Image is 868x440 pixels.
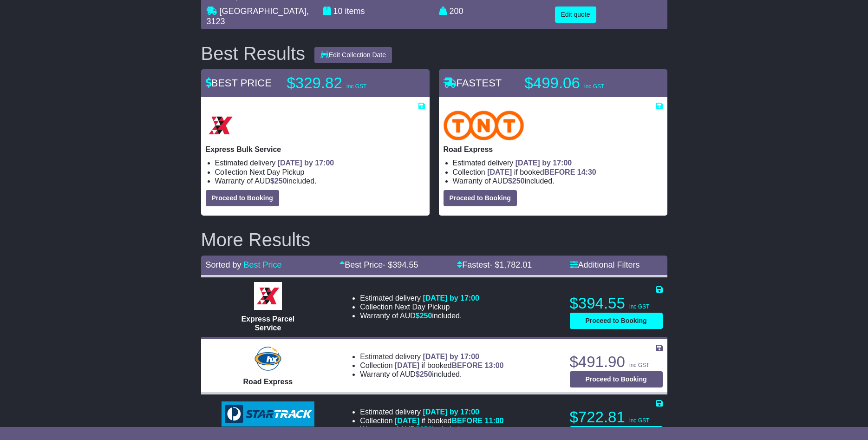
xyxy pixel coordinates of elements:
[201,230,667,250] h2: More Results
[423,294,479,302] span: [DATE] by 17:00
[508,177,525,185] span: $
[555,7,596,23] button: Edit quote
[444,190,517,206] button: Proceed to Booking
[346,83,366,90] span: inc GST
[383,260,418,269] span: - $
[253,345,283,373] img: Hunter Express: Road Express
[360,416,503,425] li: Collection
[206,111,235,140] img: Border Express: Express Bulk Service
[516,159,572,167] span: [DATE] by 17:00
[241,315,295,332] span: Express Parcel Service
[570,294,663,313] p: $394.55
[485,417,504,425] span: 11:00
[444,145,663,154] p: Road Express
[457,260,532,269] a: Fastest- $1,782.01
[444,77,502,89] span: FASTEST
[360,311,479,320] li: Warranty of AUD included.
[485,361,504,369] span: 13:00
[423,353,479,361] span: [DATE] by 17:00
[206,260,241,269] span: Sorted by
[451,417,483,425] span: BEFORE
[244,260,282,269] a: Best Price
[395,303,450,311] span: Next Day Pickup
[453,158,663,167] li: Estimated delivery
[395,361,419,369] span: [DATE]
[220,7,307,16] span: [GEOGRAPHIC_DATA]
[487,168,596,176] span: if booked
[489,260,532,269] span: - $
[360,352,503,361] li: Estimated delivery
[512,177,525,185] span: 250
[444,111,524,140] img: TNT Domestic: Road Express
[206,145,425,154] p: Express Bulk Service
[570,408,663,427] p: $722.81
[453,177,663,185] li: Warranty of AUD included.
[222,401,314,427] img: StarTrack: Express ATL
[287,74,403,92] p: $329.82
[570,313,663,329] button: Proceed to Booking
[395,417,419,425] span: [DATE]
[360,370,503,379] li: Warranty of AUD included.
[196,43,310,64] div: Best Results
[360,294,479,302] li: Estimated delivery
[570,353,663,371] p: $491.90
[420,370,432,378] span: 250
[360,302,479,311] li: Collection
[333,7,343,16] span: 10
[206,190,279,206] button: Proceed to Booking
[215,158,425,167] li: Estimated delivery
[629,303,649,310] span: inc GST
[339,260,418,269] a: Best Price- $394.55
[206,77,272,89] span: BEST PRICE
[420,312,432,320] span: 250
[254,282,282,310] img: Border Express: Express Parcel Service
[207,7,309,26] span: , 3123
[570,371,663,387] button: Proceed to Booking
[453,168,663,177] li: Collection
[629,362,649,368] span: inc GST
[395,361,503,369] span: if booked
[570,260,640,269] a: Additional Filters
[423,408,479,416] span: [DATE] by 17:00
[392,260,418,269] span: 394.55
[215,177,425,185] li: Warranty of AUD included.
[416,370,432,378] span: $
[360,407,503,416] li: Estimated delivery
[577,168,596,176] span: 14:30
[274,177,287,185] span: 250
[451,361,483,369] span: BEFORE
[584,83,604,90] span: inc GST
[360,361,503,370] li: Collection
[243,378,293,386] span: Road Express
[395,417,503,425] span: if booked
[450,7,463,16] span: 200
[314,47,392,63] button: Edit Collection Date
[544,168,575,176] span: BEFORE
[416,426,432,433] span: $
[249,168,304,176] span: Next Day Pickup
[487,168,512,176] span: [DATE]
[499,260,532,269] span: 1,782.01
[420,426,432,433] span: 250
[270,177,287,185] span: $
[525,74,641,92] p: $499.06
[345,7,365,16] span: items
[629,417,649,424] span: inc GST
[278,159,334,167] span: [DATE] by 17:00
[360,425,503,434] li: Warranty of AUD included.
[215,168,425,177] li: Collection
[416,312,432,320] span: $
